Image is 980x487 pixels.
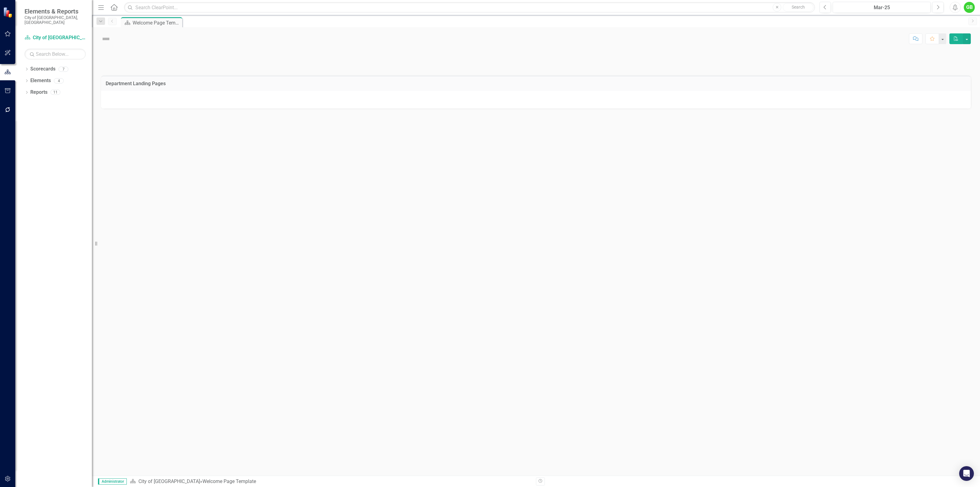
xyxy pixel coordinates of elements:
[133,19,181,27] div: Welcome Page Template
[964,2,975,13] button: GB
[106,81,966,86] h3: Department Landing Pages
[101,34,111,44] img: Not Defined
[51,90,60,95] div: 11
[3,7,14,18] img: ClearPoint Strategy
[98,478,127,485] span: Administrator
[58,67,68,72] div: 7
[30,89,47,96] a: Reports
[24,34,86,41] a: City of [GEOGRAPHIC_DATA]
[124,2,815,13] input: Search ClearPoint...
[202,478,256,484] div: Welcome Page Template
[783,3,813,12] button: Search
[54,78,64,83] div: 4
[30,77,51,84] a: Elements
[138,478,200,484] a: City of [GEOGRAPHIC_DATA]
[833,2,931,13] button: Mar-25
[130,478,531,485] div: »
[30,66,55,73] a: Scorecards
[959,466,974,481] div: Open Intercom Messenger
[835,4,929,11] div: Mar-25
[24,8,86,15] span: Elements & Reports
[24,49,86,59] input: Search Below...
[24,15,86,25] small: City of [GEOGRAPHIC_DATA], [GEOGRAPHIC_DATA]
[792,5,805,10] span: Search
